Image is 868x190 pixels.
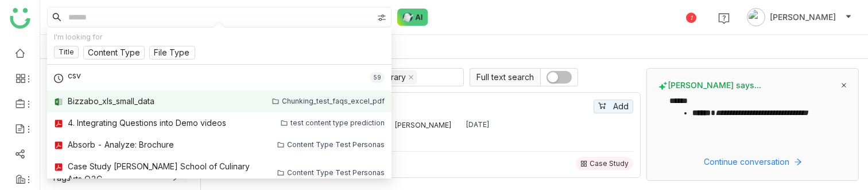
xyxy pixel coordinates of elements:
[54,163,63,172] img: pdf.svg
[47,156,392,190] a: Case Study [PERSON_NAME] School of Culinary Arts O2CContent Type Test Personas
[54,32,385,43] div: I'm looking for
[290,117,385,129] div: test content type prediction
[747,8,765,26] img: avatar
[380,71,406,84] div: Library
[745,8,854,26] button: [PERSON_NAME]
[658,81,668,90] img: buddy-says
[68,160,266,185] div: Case Study [PERSON_NAME] School of Culinary Arts O2C
[770,11,836,23] span: [PERSON_NAME]
[658,80,761,90] span: [PERSON_NAME] says...
[394,121,452,129] div: [PERSON_NAME]
[47,134,392,156] a: Absorb - Analyze: BrochureContent Type Test Personas
[289,100,591,113] a: unwanted_column
[287,139,385,151] div: Content Type Test Personas
[54,141,63,150] img: pdf.svg
[704,156,789,168] span: Continue conversation
[54,97,63,106] img: xls.svg
[68,138,174,151] div: Absorb - Analyze: Brochure
[470,68,540,86] span: Full text search
[68,69,81,82] div: csv
[377,13,386,22] img: search-type.svg
[594,100,633,113] button: Add
[54,46,79,58] nz-tag: Title
[658,155,847,169] button: Continue conversation
[375,70,417,84] nz-select-item: Library
[718,13,730,24] img: help.svg
[686,13,696,23] div: 1
[590,159,629,168] div: Case Study
[613,100,629,113] span: Add
[282,96,385,107] div: Chunking_test_faqs_excel_pdf
[68,95,154,108] div: Bizzabo_xls_small_data
[10,8,30,29] img: logo
[370,72,385,84] div: 59
[47,112,392,134] a: 4. Integrating Questions into Demo videostest content type prediction
[54,119,63,128] img: pdf.svg
[68,117,226,129] div: 4. Integrating Questions into Demo videos
[287,167,385,179] div: Content Type Test Personas
[47,90,392,112] a: Bizzabo_xls_small_dataChunking_test_faqs_excel_pdf
[466,120,490,129] div: [DATE]
[397,9,428,26] img: ask-buddy-normal.svg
